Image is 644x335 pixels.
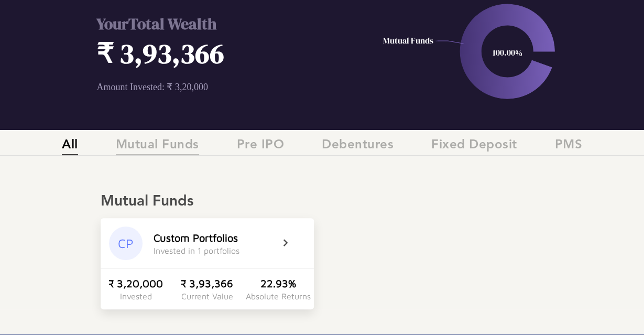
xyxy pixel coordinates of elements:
[260,277,296,289] div: 22.93%
[116,138,199,155] span: Mutual Funds
[108,277,163,289] div: ₹ 3,20,000
[96,35,370,72] h1: ₹ 3,93,366
[96,13,370,35] h2: Your Total Wealth
[181,277,233,289] div: ₹ 3,93,366
[237,138,285,155] span: Pre IPO
[322,138,394,155] span: Debentures
[431,138,517,155] span: Fixed Deposit
[492,47,522,58] text: 100.00%
[154,232,238,244] div: Custom Portfolios
[62,138,78,155] span: All
[246,291,311,301] div: Absolute Returns
[96,81,370,93] p: Amount Invested: ₹ 3,20,000
[154,246,239,255] div: Invested in 1 portfolios
[120,291,152,301] div: Invested
[555,138,583,155] span: PMS
[101,193,543,211] div: Mutual Funds
[383,35,433,46] text: Mutual Funds
[181,291,233,301] div: Current Value
[109,226,143,260] div: CP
